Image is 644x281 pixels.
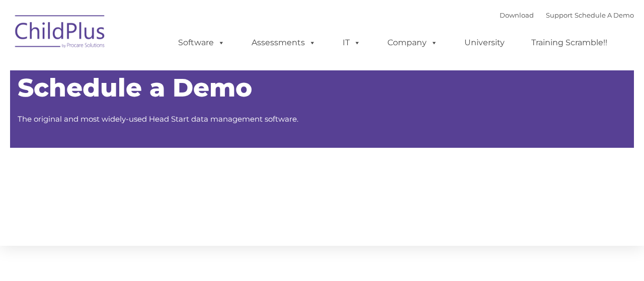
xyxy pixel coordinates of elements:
[333,33,371,53] a: IT
[521,33,617,53] a: Training Scramble!!
[500,11,634,19] font: |
[168,33,235,53] a: Software
[575,11,634,19] a: Schedule A Demo
[242,33,326,53] a: Assessments
[454,33,515,53] a: University
[546,11,573,19] a: Support
[18,114,298,124] span: The original and most widely-used Head Start data management software.
[500,11,534,19] a: Download
[18,72,252,103] span: Schedule a Demo
[377,33,448,53] a: Company
[10,8,111,58] img: ChildPlus by Procare Solutions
